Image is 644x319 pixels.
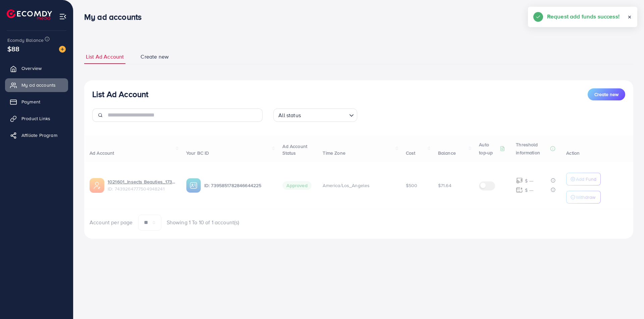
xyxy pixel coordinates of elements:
img: menu [59,13,67,20]
h3: List Ad Account [92,89,148,99]
a: My ad accounts [5,78,68,92]
span: $88 [7,44,19,54]
span: Payment [21,98,40,105]
iframe: Chat [615,289,639,314]
span: Ecomdy Balance [7,37,44,44]
div: Search for option [273,108,357,122]
a: Product Links [5,112,68,125]
a: Payment [5,95,68,108]
a: Overview [5,62,68,75]
span: Affiliate Program [21,132,57,139]
h5: Request add funds success! [547,12,620,21]
span: My ad accounts [21,82,56,88]
img: image [59,46,66,53]
h3: My ad accounts [84,12,147,22]
button: Create new [588,88,625,100]
span: List Ad Account [86,53,124,61]
span: All status [277,110,302,120]
span: Product Links [21,115,50,122]
img: logo [7,9,52,20]
span: Create new [594,91,619,98]
span: Create new [141,53,169,61]
input: Search for option [303,109,346,120]
span: Overview [21,65,42,72]
a: Affiliate Program [5,129,68,142]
